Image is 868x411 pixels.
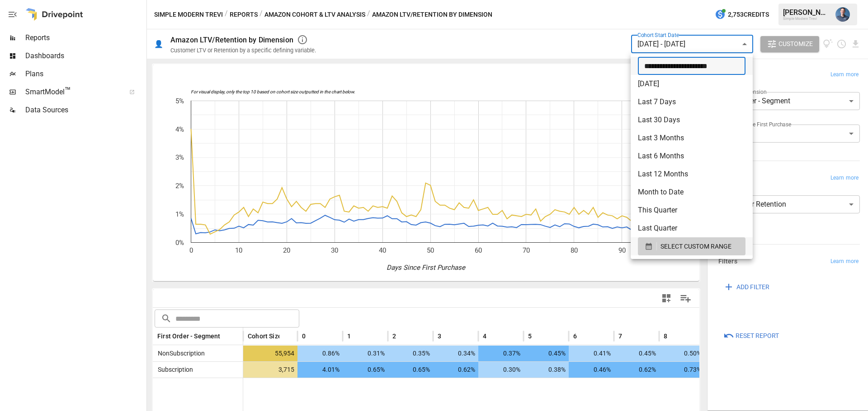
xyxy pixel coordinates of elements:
[631,129,753,147] li: Last 3 Months
[631,219,753,237] li: Last Quarter
[631,147,753,165] li: Last 6 Months
[631,111,753,129] li: Last 30 Days
[631,201,753,219] li: This Quarter
[631,75,753,93] li: [DATE]
[631,165,753,183] li: Last 12 Months
[660,241,731,252] span: SELECT CUSTOM RANGE
[631,93,753,111] li: Last 7 Days
[631,183,753,201] li: Month to Date
[638,237,745,255] button: SELECT CUSTOM RANGE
